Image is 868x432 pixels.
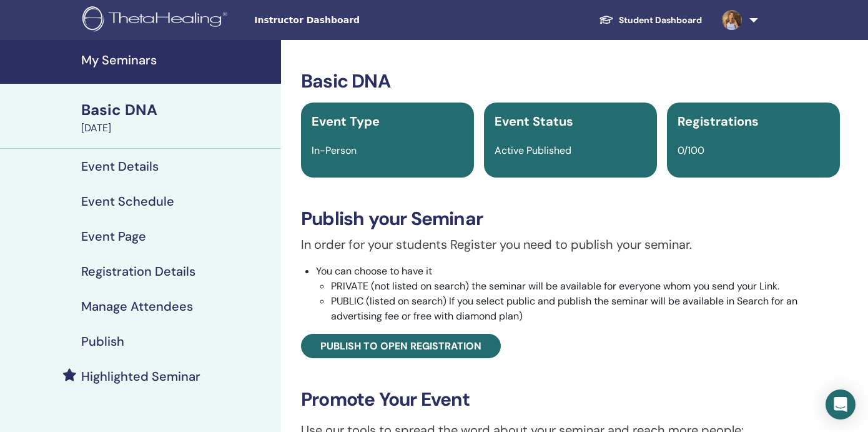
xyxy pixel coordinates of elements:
h4: Event Schedule [81,194,174,209]
a: Student Dashboard [589,9,712,32]
h4: Registration Details [81,264,195,279]
h4: Event Page [81,229,146,244]
li: You can choose to have it [316,264,840,324]
span: Event Type [312,113,380,129]
h4: Publish [81,334,124,349]
div: [DATE] [81,121,274,136]
h4: Event Details [81,159,159,174]
a: Basic DNA[DATE] [74,99,281,136]
h3: Publish your Seminar [301,208,840,230]
h3: Promote Your Event [301,388,840,411]
img: graduation-cap-white.svg [599,14,614,25]
h3: Basic DNA [301,70,840,93]
li: PRIVATE (not listed on search) the seminar will be available for everyone whom you send your Link. [331,279,840,294]
span: Registrations [678,113,759,129]
span: In-Person [312,144,357,157]
img: default.jpg [722,10,742,30]
span: Instructor Dashboard [254,14,441,27]
h4: Highlighted Seminar [81,369,200,384]
span: 0/100 [678,144,704,157]
div: Basic DNA [81,99,274,121]
div: Open Intercom Messenger [826,389,856,419]
p: In order for your students Register you need to publish your seminar. [301,235,840,254]
a: Publish to open registration [301,334,501,358]
span: Active Published [495,144,571,157]
h4: My Seminars [81,53,274,68]
li: PUBLIC (listed on search) If you select public and publish the seminar will be available in Searc... [331,294,840,324]
img: logo.png [82,6,232,34]
span: Publish to open registration [320,339,481,353]
h4: Manage Attendees [81,299,193,314]
span: Event Status [495,113,573,129]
